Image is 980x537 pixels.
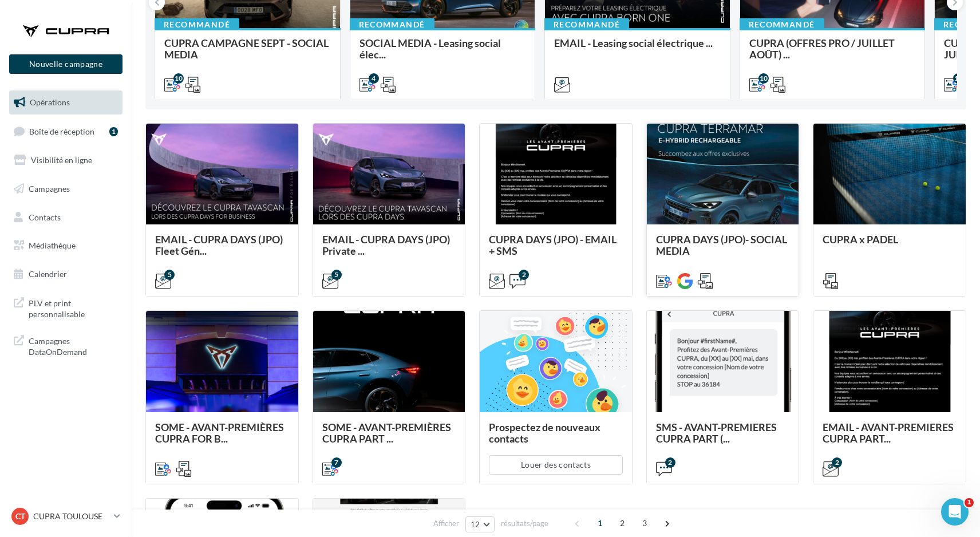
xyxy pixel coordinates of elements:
div: 4 [369,73,379,84]
span: Calendrier [29,269,67,279]
div: 1 [109,127,118,136]
a: PLV et print personnalisable [7,291,125,325]
a: Calendrier [7,262,125,286]
div: Recommandé [155,18,239,31]
div: Recommandé [740,18,824,31]
div: 11 [953,73,963,84]
div: 5 [164,270,175,280]
span: Prospectez de nouveaux contacts [489,421,600,445]
a: CT CUPRA TOULOUSE [9,506,122,527]
span: SOME - AVANT-PREMIÈRES CUPRA FOR B... [155,421,284,445]
span: Visibilité en ligne [31,155,92,165]
div: 7 [331,457,342,468]
span: CUPRA (OFFRES PRO / JUILLET AOÛT) ... [749,37,895,61]
span: 2 [613,514,631,532]
span: Boîte de réception [29,126,94,136]
a: Campagnes DataOnDemand [7,329,125,362]
span: Contacts [29,212,61,222]
div: 10 [758,73,769,84]
span: Campagnes DataOnDemand [29,333,118,358]
span: 3 [635,514,654,532]
a: Campagnes [7,177,125,201]
span: CT [15,511,25,522]
div: 10 [173,73,184,84]
div: Recommandé [350,18,434,31]
span: PLV et print personnalisable [29,295,118,320]
a: Boîte de réception1 [7,119,125,144]
span: CUPRA x PADEL [823,233,898,246]
a: Visibilité en ligne [7,148,125,172]
span: 1 [591,514,609,532]
a: Contacts [7,206,125,230]
button: 12 [465,516,495,532]
span: résultats/page [501,518,548,529]
span: SMS - AVANT-PREMIERES CUPRA PART (... [656,421,777,445]
span: EMAIL - CUPRA DAYS (JPO) Fleet Gén... [155,233,283,257]
button: Nouvelle campagne [9,54,122,74]
span: EMAIL - AVANT-PREMIERES CUPRA PART... [823,421,954,445]
div: 2 [665,457,675,468]
div: 5 [331,270,342,280]
div: 2 [832,457,842,468]
span: Médiathèque [29,240,76,250]
span: EMAIL - CUPRA DAYS (JPO) Private ... [322,233,450,257]
span: Campagnes [29,184,70,194]
iframe: Intercom live chat [941,498,969,526]
span: 1 [965,498,974,507]
span: CUPRA CAMPAGNE SEPT - SOCIAL MEDIA [164,37,329,61]
span: EMAIL - Leasing social électrique ... [554,37,713,49]
button: Louer des contacts [489,455,623,475]
a: Opérations [7,90,125,114]
span: Opérations [30,97,70,107]
span: SOCIAL MEDIA - Leasing social élec... [359,37,501,61]
span: CUPRA DAYS (JPO) - EMAIL + SMS [489,233,617,257]
span: CUPRA DAYS (JPO)- SOCIAL MEDIA [656,233,787,257]
span: Afficher [433,518,459,529]
div: Recommandé [544,18,629,31]
a: Médiathèque [7,234,125,258]
div: 2 [519,270,529,280]
span: SOME - AVANT-PREMIÈRES CUPRA PART ... [322,421,451,445]
p: CUPRA TOULOUSE [33,511,109,522]
span: 12 [471,520,480,529]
